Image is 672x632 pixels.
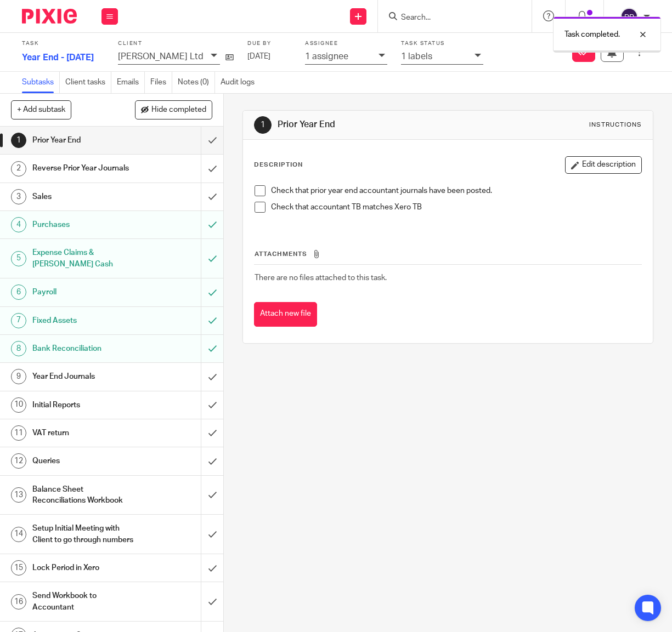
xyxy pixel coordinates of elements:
p: 1 assignee [305,52,348,61]
h1: Reverse Prior Year Journals [32,160,138,176]
h1: Purchases [32,217,138,233]
h1: VAT return [32,425,138,441]
h1: Payroll [32,284,138,300]
a: Emails [117,72,145,93]
p: Description [254,161,303,169]
h1: Prior Year End [32,132,138,149]
h1: Lock Period in Xero [32,560,138,576]
div: 16 [11,594,26,610]
div: 3 [11,189,26,204]
p: Check that prior year end accountant journals have been posted. [271,185,641,196]
span: Attachments [255,251,307,257]
h1: Year End Journals [32,368,138,385]
h1: Prior Year End [278,119,471,130]
div: 14 [11,527,26,542]
div: 10 [11,397,26,413]
a: Client tasks [65,72,111,93]
a: Audit logs [221,72,260,93]
label: Task [22,40,104,47]
h1: Initial Reports [32,397,138,413]
h1: Expense Claims & [PERSON_NAME] Cash [32,244,138,272]
span: Hide completed [151,106,206,115]
button: Hide completed [135,100,212,119]
button: + Add subtask [11,100,71,119]
h1: Balance Sheet Reconciliations Workbook [32,481,138,509]
span: There are no files attached to this task. [255,274,387,282]
label: Assignee [305,40,387,47]
div: 15 [11,560,26,576]
label: Client [118,40,234,47]
p: Task completed. [564,29,620,40]
div: 4 [11,217,26,232]
h1: Bank Reconciliation [32,340,138,357]
h1: Setup Initial Meeting with Client to go through numbers [32,520,138,548]
div: 8 [11,341,26,356]
div: 12 [11,453,26,469]
div: 5 [11,251,26,266]
div: 2 [11,161,26,176]
button: Attach new file [254,302,317,327]
p: [PERSON_NAME] Ltd [118,52,204,61]
div: 13 [11,487,26,503]
div: 1 [11,133,26,148]
div: 11 [11,425,26,441]
button: Edit description [565,156,642,174]
div: 1 [254,116,272,134]
span: [DATE] [247,53,270,60]
h1: Queries [32,453,138,469]
a: Notes (0) [178,72,215,93]
h1: Fixed Assets [32,312,138,329]
label: Due by [247,40,291,47]
p: Check that accountant TB matches Xero TB [271,202,641,213]
h1: Send Workbook to Accountant [32,588,138,616]
img: svg%3E [620,8,638,25]
a: Files [150,72,172,93]
div: 9 [11,369,26,384]
div: 6 [11,284,26,300]
p: 1 labels [401,52,432,61]
div: 7 [11,313,26,328]
img: Pixie [22,9,77,24]
h1: Sales [32,189,138,205]
a: Subtasks [22,72,60,93]
div: Instructions [589,121,642,129]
